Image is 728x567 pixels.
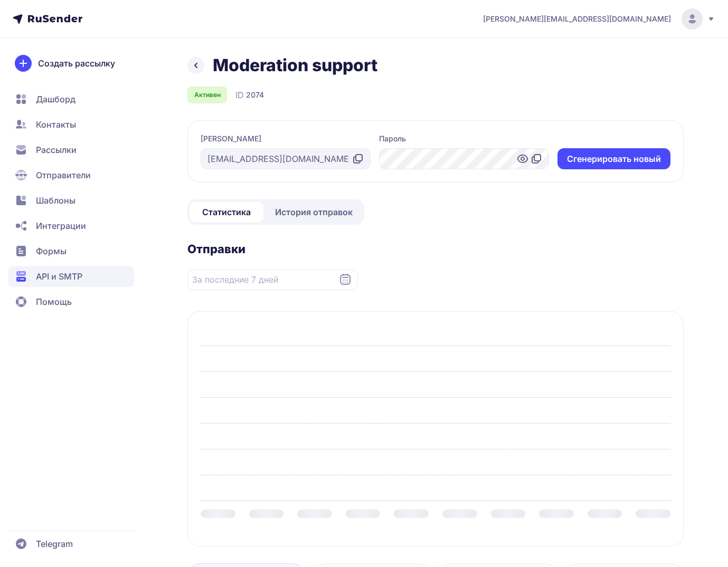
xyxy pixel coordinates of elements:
[36,194,75,207] span: Шаблоны
[379,133,406,144] label: Пароль
[36,537,73,550] span: Telegram
[187,269,358,290] input: Datepicker input
[235,89,264,101] div: ID
[36,245,67,257] span: Формы
[557,148,670,169] button: Cгенерировать новый
[190,201,263,223] a: Статистика
[36,143,77,156] span: Рассылки
[36,270,82,283] span: API и SMTP
[266,201,362,223] a: История отправок
[275,206,353,218] span: История отправок
[187,242,684,256] h2: Отправки
[36,169,91,181] span: Отправители
[38,57,115,70] span: Создать рассылку
[246,90,264,100] span: 2074
[36,295,72,308] span: Помощь
[201,133,261,144] label: [PERSON_NAME]
[483,14,671,24] span: [PERSON_NAME][EMAIL_ADDRESS][DOMAIN_NAME]
[194,91,221,99] span: Активен
[36,118,76,131] span: Контакты
[213,55,377,76] h1: Moderation support
[202,206,251,218] span: Статистика
[36,219,86,232] span: Интеграции
[36,93,75,105] span: Дашборд
[8,533,134,554] a: Telegram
